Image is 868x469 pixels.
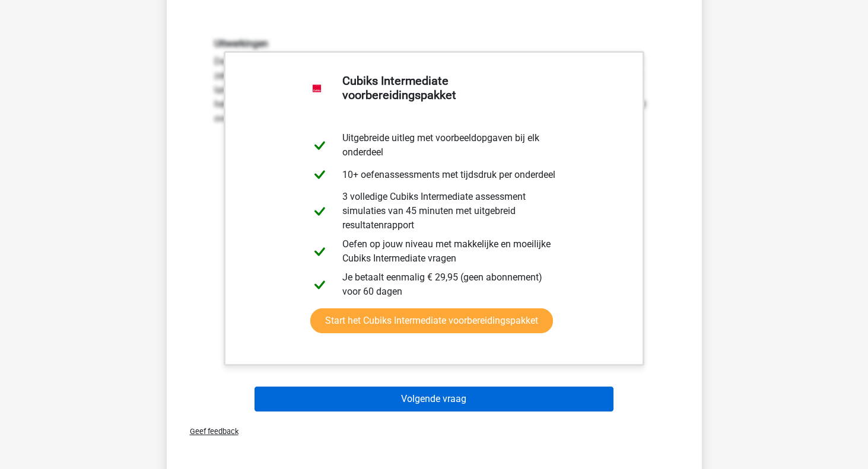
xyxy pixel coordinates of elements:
div: De meest effectieve optie is D. Je bent eerlijk naar de klant toe en je doet een voorstel waarvan... [205,38,663,125]
span: Geef feedback [180,427,239,436]
button: Volgende vraag [255,387,613,411]
h6: Uitwerkingen [214,38,654,49]
a: Start het Cubiks Intermediate voorbereidingspakket [310,308,553,333]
